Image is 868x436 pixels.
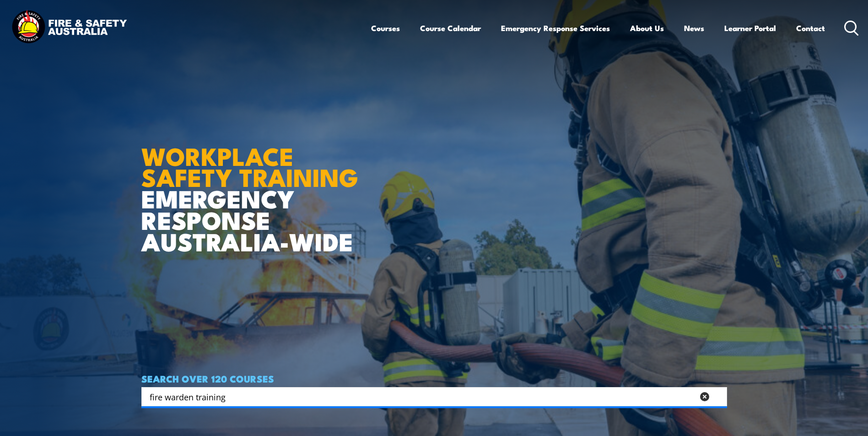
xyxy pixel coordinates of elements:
[420,16,481,40] a: Course Calendar
[501,16,610,40] a: Emergency Response Services
[151,390,696,403] form: Search form
[711,390,724,403] button: Search magnifier button
[141,136,358,196] strong: WORKPLACE SAFETY TRAINING
[630,16,664,40] a: About Us
[684,16,704,40] a: News
[724,16,776,40] a: Learner Portal
[150,390,694,404] input: Search input
[141,373,727,383] h4: SEARCH OVER 120 COURSES
[371,16,400,40] a: Courses
[141,122,365,252] h1: EMERGENCY RESPONSE AUSTRALIA-WIDE
[796,16,825,40] a: Contact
